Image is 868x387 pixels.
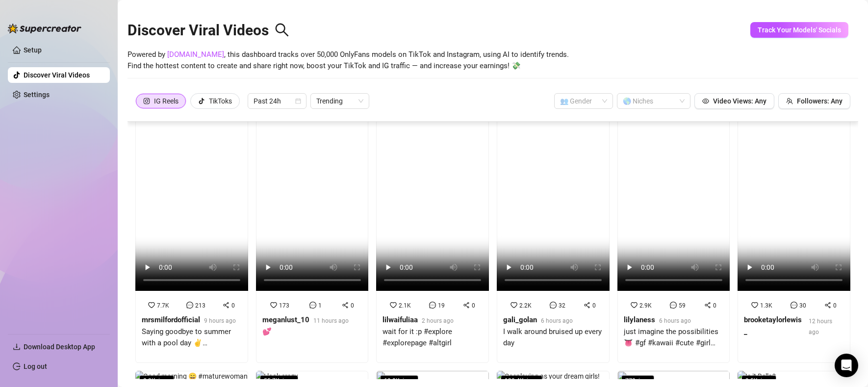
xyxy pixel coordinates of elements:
span: 779 views [621,375,654,386]
button: Followers: Any [778,93,850,109]
a: 79.9Kviews2.2K320gali_golan6 hours agoI walk around bruised up every day [497,91,610,363]
span: share-alt [584,302,590,309]
span: share-alt [223,302,230,309]
span: 0 [713,302,716,309]
span: heart [751,302,758,309]
span: calendar [295,98,301,104]
span: 30 [799,302,806,309]
span: 9 hours ago [204,317,236,324]
img: Is it Bella? [738,371,776,382]
span: heart [270,302,277,309]
span: Video Views: Any [713,97,766,105]
span: 1 [318,302,322,309]
span: eye [702,98,709,104]
span: message [550,302,557,309]
span: 55.7K views [260,375,298,386]
span: message [309,302,316,309]
span: message [791,302,797,309]
span: Powered by , this dashboard tracks over 50,000 OnlyFans models on TikTok and Instagram, using AI ... [128,49,569,72]
img: I look crazy [256,371,298,382]
a: Setup [24,46,42,54]
span: heart [631,302,638,309]
span: 0 [231,302,235,309]
span: 9.5K views [741,375,776,386]
span: 0 [833,302,837,309]
span: 139.4K views [501,375,542,386]
div: just imagine the possibilities 👅 #gf #kawaii #cute #girl #love [624,326,724,349]
span: share-alt [704,302,711,309]
strong: meganlust_10 [262,315,309,324]
img: logo-BBDzfeDw.svg [8,24,81,33]
button: Track Your Models' Socials [750,22,848,38]
strong: lilwaifuliaa [383,315,418,324]
span: 0 [472,302,475,309]
span: 11 hours ago [313,317,349,324]
a: 41.9Kviews2.9K590lilylaness6 hours agojust imagine the possibilities 👅 #gf #kawaii #cute #girl #love [617,91,730,363]
span: share-alt [342,302,349,309]
span: 2.2K [519,302,532,309]
span: Track Your Models' Socials [758,26,841,34]
h2: Discover Viral Videos [128,21,289,40]
span: Trending [316,94,363,108]
span: 0 [351,302,354,309]
div: Saying goodbye to summer with a pool day ✌️ #endofsummer #poolday #instagood [142,326,242,349]
span: instagram [143,98,150,104]
span: 213 [195,302,205,309]
span: 7.7K [157,302,169,309]
span: 19 [438,302,445,309]
span: Download Desktop App [24,343,95,351]
span: 59 [679,302,686,309]
a: [DOMAIN_NAME] [167,50,224,59]
span: search [275,23,289,37]
div: wait for it :p #explore #explorepage #altgirl [383,326,483,349]
span: 1.3K [760,302,772,309]
span: 12 hours ago [809,318,832,335]
span: heart [390,302,397,309]
span: share-alt [463,302,470,309]
span: Past 24h [254,94,301,108]
strong: gali_golan [503,315,537,324]
button: Video Views: Any [694,93,774,109]
span: 2 hours ago [422,317,454,324]
strong: brooketaylorlewis_ [744,315,802,336]
div: IG Reels [154,94,179,108]
span: share-alt [824,302,831,309]
span: tik-tok [198,98,205,104]
span: heart [511,302,517,309]
span: 69.8K views [380,375,418,386]
span: message [186,302,193,309]
strong: lilylaness [624,315,655,324]
strong: mrsmilfordofficial [142,315,200,324]
div: I walk around bruised up every day [503,326,603,349]
a: Discover Viral Videos [24,71,90,79]
span: download [13,343,21,351]
span: 32 [559,302,565,309]
span: 2.1K [399,302,411,309]
a: 4.6Kviewsrise1.5x Viral17310meganlust_1011 hours ago💕 [256,91,369,363]
a: 66.7Kviewsrise2x Viral7.7K2130mrsmilfordofficial9 hours agoSaying goodbye to summer with a pool d... [135,91,248,363]
a: Log out [24,362,47,370]
a: Settings [24,91,50,99]
span: team [786,98,793,104]
span: 0 [592,302,596,309]
span: 173 [279,302,289,309]
a: 19.5Kviews1.3K300brooketaylorlewis_12 hours ago [738,91,850,363]
span: 6 hours ago [659,317,691,324]
span: 8.9K views [139,375,174,386]
span: message [670,302,677,309]
div: TikToks [209,94,232,108]
a: 13.7Kviews2.1K190lilwaifuliaa2 hours agowait for it :p #explore #explorepage #altgirl [376,91,489,363]
span: message [429,302,436,309]
span: Followers: Any [797,97,842,105]
span: heart [148,302,155,309]
span: 2.9K [639,302,652,309]
div: 💕 [262,326,349,338]
div: Open Intercom Messenger [835,354,858,377]
span: 6 hours ago [541,317,573,324]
